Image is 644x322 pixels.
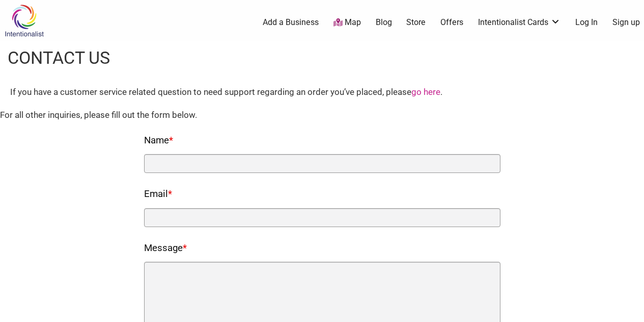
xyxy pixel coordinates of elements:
[8,46,110,70] h1: Contact Us
[406,17,426,28] a: Store
[144,240,187,257] label: Message
[440,17,463,28] a: Offers
[10,86,634,99] div: If you have a customer service related question to need support regarding an order you’ve placed,...
[575,17,598,28] a: Log In
[411,87,440,97] a: go here
[376,17,392,28] a: Blog
[144,186,172,203] label: Email
[612,17,640,28] a: Sign up
[263,17,319,28] a: Add a Business
[333,17,361,29] a: Map
[144,132,173,150] label: Name
[478,17,561,28] a: Intentionalist Cards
